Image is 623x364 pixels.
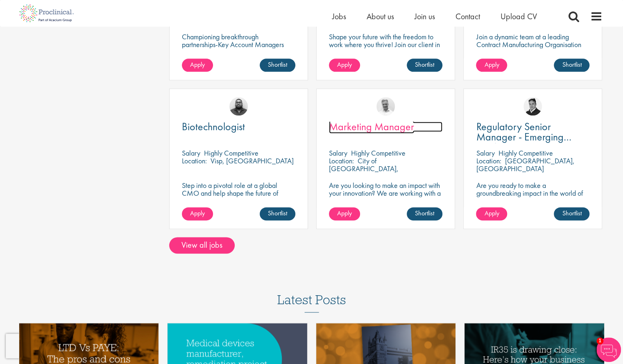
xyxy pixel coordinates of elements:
[277,293,346,312] h3: Latest Posts
[211,156,294,165] p: Visp, [GEOGRAPHIC_DATA]
[260,59,295,72] a: Shortlist
[484,60,499,69] span: Apply
[484,209,499,217] span: Apply
[182,207,213,220] a: Apply
[455,11,480,22] a: Contact
[329,148,347,158] span: Salary
[229,97,248,115] img: Ashley Bennett
[190,60,205,69] span: Apply
[182,148,200,158] span: Salary
[476,156,574,173] p: [GEOGRAPHIC_DATA], [GEOGRAPHIC_DATA]
[523,97,542,115] img: Peter Duvall
[182,120,245,133] span: Biotechnologist
[596,337,621,362] img: Chatbot
[169,237,235,253] a: View all jobs
[6,334,111,358] iframe: reCAPTCHA
[182,59,213,72] a: Apply
[407,207,442,220] a: Shortlist
[337,209,352,217] span: Apply
[260,207,295,220] a: Shortlist
[407,59,442,72] a: Shortlist
[476,181,589,220] p: Are you ready to make a groundbreaking impact in the world of biotechnology? Join a growing compa...
[337,60,352,69] span: Apply
[476,156,501,165] span: Location:
[204,148,258,158] p: Highly Competitive
[329,156,354,165] span: Location:
[329,33,442,56] p: Shape your future with the freedom to work where you thrive! Join our client in this hybrid role ...
[376,97,395,115] img: Joshua Bye
[476,207,507,220] a: Apply
[332,11,346,22] a: Jobs
[476,148,494,158] span: Salary
[182,33,295,64] p: Championing breakthrough partnerships-Key Account Managers turn biotech innovation into lasting c...
[351,148,406,158] p: Highly Competitive
[182,156,207,165] span: Location:
[498,148,553,158] p: Highly Competitive
[329,156,399,181] p: City of [GEOGRAPHIC_DATA], [GEOGRAPHIC_DATA]
[476,59,507,72] a: Apply
[476,33,589,72] p: Join a dynamic team at a leading Contract Manufacturing Organisation (CMO) and contribute to grou...
[329,59,360,72] a: Apply
[554,59,589,72] a: Shortlist
[329,122,442,132] a: Marketing Manager
[476,120,571,154] span: Regulatory Senior Manager - Emerging Markets
[329,120,414,133] span: Marketing Manager
[329,181,442,220] p: Are you looking to make an impact with your innovation? We are working with a well-established ph...
[190,209,205,217] span: Apply
[554,207,589,220] a: Shortlist
[367,11,394,22] a: About us
[329,207,360,220] a: Apply
[501,11,537,22] a: Upload CV
[596,337,603,344] span: 1
[415,11,435,22] a: Join us
[476,122,589,142] a: Regulatory Senior Manager - Emerging Markets
[182,181,295,205] p: Step into a pivotal role at a global CMO and help shape the future of healthcare manufacturing.
[182,122,295,132] a: Biotechnologist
